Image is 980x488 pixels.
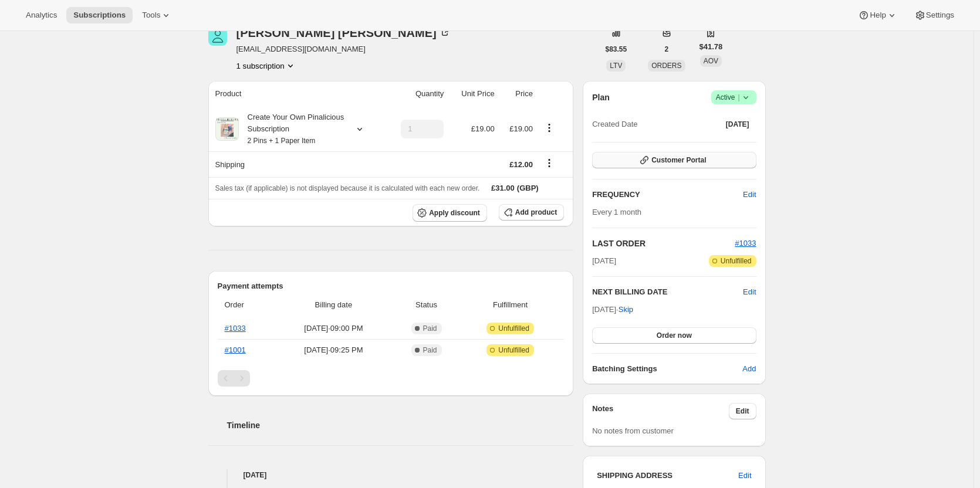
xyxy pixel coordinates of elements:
[135,7,179,23] button: Tools
[651,155,706,165] span: Customer Portal
[208,151,385,177] th: Shipping
[735,360,763,378] button: Add
[208,81,385,107] th: Product
[509,124,533,133] span: £19.00
[611,300,640,319] button: Skip
[716,91,752,103] span: Active
[498,345,529,355] span: Unfulfilled
[464,299,557,311] span: Fulfillment
[592,255,616,267] span: [DATE]
[736,406,749,416] span: Edit
[735,239,756,248] a: #1033
[592,426,674,435] span: No notes from customer
[719,116,756,133] button: [DATE]
[926,11,954,20] span: Settings
[423,324,437,333] span: Paid
[592,363,742,375] h6: Batching Settings
[592,327,756,344] button: Order now
[540,121,559,134] button: Product actions
[592,118,637,130] span: Created Date
[699,41,723,53] span: $41.78
[657,331,692,340] span: Order now
[225,324,246,333] a: #1033
[515,182,539,194] span: (GBP)
[592,305,633,314] span: [DATE] ·
[218,370,565,387] nav: Pagination
[236,60,296,72] button: Product actions
[726,120,749,129] span: [DATE]
[742,363,756,375] span: Add
[66,7,133,23] button: Subscriptions
[413,204,487,222] button: Apply discount
[227,419,574,431] h2: Timeline
[515,208,557,217] span: Add product
[26,11,57,20] span: Analytics
[384,81,447,107] th: Quantity
[215,117,239,141] img: product img
[606,45,627,54] span: $83.55
[225,345,246,354] a: #1001
[509,160,533,169] span: £12.00
[870,11,886,20] span: Help
[73,11,126,20] span: Subscriptions
[215,184,480,192] span: Sales tax (if applicable) is not displayed because it is calculated with each new order.
[19,7,64,23] button: Analytics
[218,292,275,318] th: Order
[218,280,565,292] h2: Payment attempts
[236,27,451,39] div: [PERSON_NAME] [PERSON_NAME]
[236,43,451,55] span: [EMAIL_ADDRESS][DOMAIN_NAME]
[540,157,559,170] button: Shipping actions
[248,137,316,145] small: 2 Pins + 1 Paper Item
[651,62,681,70] span: ORDERS
[278,299,389,311] span: Billing date
[658,41,676,57] button: 2
[599,41,634,57] button: $83.55
[396,299,457,311] span: Status
[239,111,344,147] div: Create Your Own Pinalicious Subscription
[592,403,729,419] h3: Notes
[423,345,437,355] span: Paid
[704,57,718,65] span: AOV
[278,344,389,356] span: [DATE] · 09:25 PM
[208,27,227,46] span: amanda Henderson
[736,185,763,204] button: Edit
[592,91,610,103] h2: Plan
[592,286,743,298] h2: NEXT BILLING DATE
[447,81,498,107] th: Unit Price
[735,238,756,249] button: #1033
[619,304,633,316] span: Skip
[592,208,641,216] span: Every 1 month
[851,7,904,23] button: Help
[731,466,758,485] button: Edit
[721,256,752,266] span: Unfulfilled
[743,286,756,298] button: Edit
[208,469,574,481] h4: [DATE]
[738,470,751,482] span: Edit
[665,45,669,54] span: 2
[498,324,529,333] span: Unfulfilled
[592,189,743,201] h2: FREQUENCY
[592,152,756,168] button: Customer Portal
[498,81,536,107] th: Price
[743,189,756,201] span: Edit
[429,208,480,218] span: Apply discount
[597,470,738,482] h3: SHIPPING ADDRESS
[738,93,739,102] span: |
[907,7,961,23] button: Settings
[278,323,389,334] span: [DATE] · 09:00 PM
[142,11,160,20] span: Tools
[592,238,735,249] h2: LAST ORDER
[499,204,564,221] button: Add product
[729,403,756,419] button: Edit
[491,184,515,192] span: £31.00
[471,124,495,133] span: £19.00
[610,62,622,70] span: LTV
